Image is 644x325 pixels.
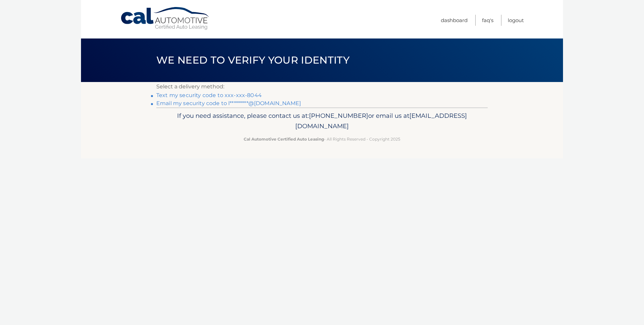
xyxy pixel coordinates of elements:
[156,92,262,98] a: Text my security code to xxx-xxx-8044
[309,112,368,119] span: [PHONE_NUMBER]
[156,100,301,106] a: Email my security code to l*********@[DOMAIN_NAME]
[508,15,524,26] a: Logout
[156,54,349,66] span: We need to verify your identity
[244,137,324,142] strong: Cal Automotive Certified Auto Leasing
[156,82,488,91] p: Select a delivery method:
[161,136,483,143] p: - All Rights Reserved - Copyright 2025
[120,7,211,30] a: Cal Automotive
[482,15,493,26] a: FAQ's
[441,15,468,26] a: Dashboard
[161,110,483,132] p: If you need assistance, please contact us at: or email us at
